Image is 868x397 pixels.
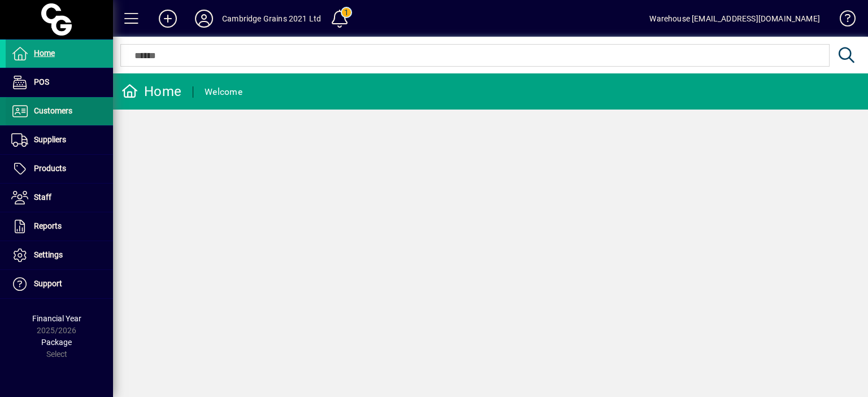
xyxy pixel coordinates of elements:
[34,279,62,288] span: Support
[186,8,222,29] button: Profile
[34,77,49,86] span: POS
[6,155,113,183] a: Products
[6,97,113,125] a: Customers
[150,8,186,29] button: Add
[34,106,72,115] span: Customers
[121,82,181,101] div: Home
[32,314,81,323] span: Financial Year
[222,10,321,28] div: Cambridge Grains 2021 Ltd
[6,212,113,241] a: Reports
[6,241,113,269] a: Settings
[34,221,62,230] span: Reports
[34,164,66,173] span: Products
[649,10,820,28] div: Warehouse [EMAIL_ADDRESS][DOMAIN_NAME]
[34,49,55,58] span: Home
[34,135,66,144] span: Suppliers
[6,68,113,97] a: POS
[34,250,63,259] span: Settings
[6,270,113,298] a: Support
[6,184,113,212] a: Staff
[34,193,51,202] span: Staff
[205,83,242,101] div: Welcome
[6,126,113,154] a: Suppliers
[41,338,72,347] span: Package
[831,2,854,39] a: Knowledge Base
